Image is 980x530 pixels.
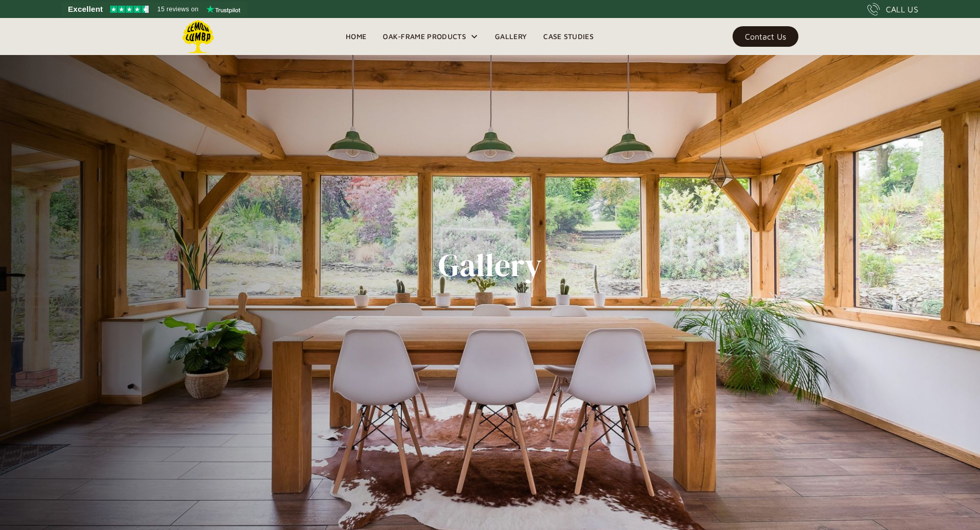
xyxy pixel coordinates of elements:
a: See Lemon Lumba reviews on Trustpilot [62,2,247,16]
div: Oak-Frame Products [375,18,487,55]
div: Oak-Frame Products [383,30,466,43]
div: Contact Us [745,33,786,40]
a: Home [337,29,375,44]
h1: Gallery [438,247,542,283]
a: Case Studies [535,29,602,44]
span: Excellent [68,3,103,15]
a: CALL US [867,3,918,15]
iframe: chat widget [916,466,980,515]
img: Trustpilot 4.5 stars [110,6,149,13]
span: 15 reviews on [157,3,199,15]
img: Trustpilot logo [206,5,240,13]
div: CALL US [886,3,918,15]
a: Gallery [487,29,535,44]
a: Contact Us [733,26,798,47]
